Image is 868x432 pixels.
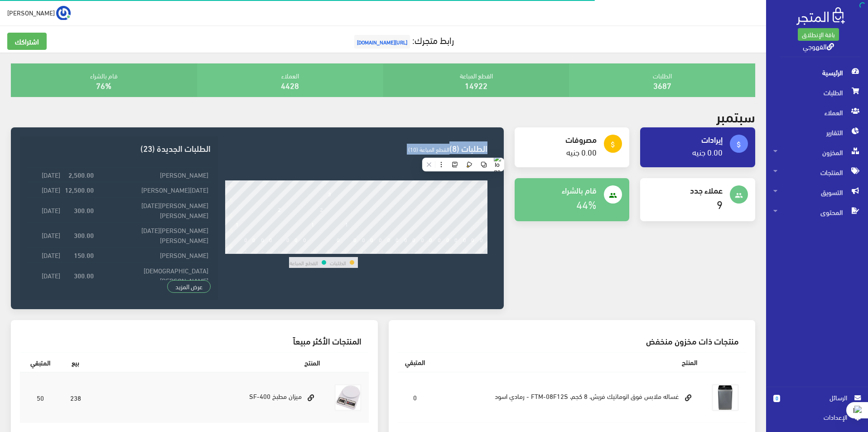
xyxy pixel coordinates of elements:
span: القطع المباعة (10) [408,144,449,155]
div: 10 [310,248,316,254]
div: قام بالشراء [11,63,197,97]
h3: الطلبات (8) [225,144,487,152]
span: المنتجات [773,162,861,182]
th: المنتج [91,352,327,372]
td: [PERSON_NAME] [96,167,211,182]
h4: عملاء جدد [647,185,723,194]
a: القهوجي [803,39,834,53]
span: [URL][DOMAIN_NAME] [354,35,410,49]
h3: الطلبات الجديدة (23) [27,144,210,152]
span: في الانتظار [454,155,485,166]
td: 50 [20,372,61,423]
td: [PERSON_NAME][DATE] [PERSON_NAME] [96,197,211,222]
div: العملاء [197,63,383,97]
span: [PERSON_NAME] [7,7,55,18]
td: الطلبات [329,257,347,268]
img: ghsalh-mlabs-fok-atomatyk-frysh-8-kgm-ftm-08f12s-rmady-asod.png [712,384,739,411]
td: 238 [61,372,91,423]
div: 8 [294,248,298,254]
span: المحتوى [773,202,861,222]
i: attach_money [735,141,743,149]
div: القطع المباعة [383,63,569,97]
img: . [796,7,845,25]
strong: 300.00 [74,205,94,215]
span: اﻹعدادات [781,412,847,422]
h2: سبتمبر [716,108,755,124]
a: رابط متجرك:[URL][DOMAIN_NAME] [352,31,454,48]
img: myzan-dygytal-10-kylo.jpg [334,384,362,411]
span: العملاء [773,102,861,122]
td: [PERSON_NAME] [96,248,211,262]
a: الرئيسية [766,63,868,83]
a: 76% [96,78,111,92]
td: 0 [398,372,432,423]
span: التسويق [773,182,861,202]
td: [DATE][PERSON_NAME] [96,182,211,197]
div: 24 [428,248,434,254]
td: ميزان مطبخ SF-400 [91,372,327,423]
strong: 300.00 [74,270,94,280]
h4: إيرادات [647,135,723,144]
a: 14922 [465,78,487,92]
strong: 2,500.00 [68,170,94,180]
td: غساله ملابس فوق اتوماتيك فريش، 8 كجم، FTM-08F12S - رمادي اسود [432,372,705,423]
th: المتبقي [20,352,61,372]
div: 14 [344,248,350,254]
a: 44% [576,194,597,214]
div: 28 [462,248,468,254]
a: عرض المزيد [167,280,211,293]
a: ... [PERSON_NAME] [7,5,71,20]
td: [DATE] [27,182,63,197]
img: ... [56,6,71,20]
a: 9 [717,194,723,214]
h3: المنتجات الأكثر مبيعاً [27,336,362,345]
a: 3687 [653,78,671,92]
div: 4 [261,248,264,254]
span: التقارير [773,122,861,142]
a: 0.00 جنيه [566,144,597,159]
td: [DATE] [27,197,63,222]
td: [DEMOGRAPHIC_DATA] [PERSON_NAME] [96,262,211,287]
div: 6 [278,248,281,254]
a: التقارير [766,122,868,142]
i: attach_money [609,141,617,149]
span: 0 [773,395,780,402]
a: باقة الإنطلاق [798,28,839,41]
strong: 12,500.00 [65,184,94,194]
td: [DATE] [27,222,63,247]
div: 16 [361,248,367,254]
i: people [735,191,743,199]
div: 30 [478,248,485,254]
div: 12 [327,248,333,254]
a: 0 الرسائل [773,393,861,412]
a: اشتراكك [7,33,47,50]
a: الطلبات [766,83,868,102]
a: المحتوى [766,202,868,222]
div: 2 [244,248,247,254]
strong: 150.00 [74,250,94,260]
td: [DATE] [27,248,63,262]
td: [DATE] [27,262,63,287]
td: [DATE] [27,167,63,182]
a: اﻹعدادات [773,412,861,427]
strong: 300.00 [74,230,94,240]
th: بيع [61,352,91,372]
a: المنتجات [766,162,868,182]
a: العملاء [766,102,868,122]
a: 4428 [281,78,299,92]
th: المنتج [432,352,705,372]
div: 26 [445,248,451,254]
span: الرئيسية [773,63,861,83]
div: 22 [411,248,417,254]
td: القطع المباعة [289,257,318,268]
span: المخزون [773,142,861,162]
span: الطلبات [773,83,861,102]
div: 20 [394,248,400,254]
h3: منتجات ذات مخزون منخفض [405,336,739,345]
td: [PERSON_NAME][DATE] [PERSON_NAME] [96,222,211,247]
div: الطلبات [569,63,755,97]
a: المخزون [766,142,868,162]
h4: مصروفات [522,135,597,144]
span: الرسائل [787,393,847,403]
div: 18 [377,248,384,254]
